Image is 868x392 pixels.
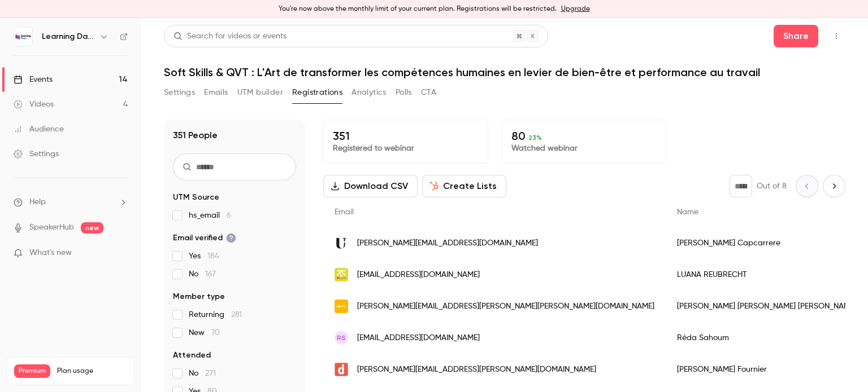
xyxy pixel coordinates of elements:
[164,65,845,79] h1: Soft Skills & QVT : L'Art de transformer les compétences humaines en levier de bien-être et perfo...
[323,175,418,197] button: Download CSV
[357,269,480,281] span: [EMAIL_ADDRESS][DOMAIN_NAME]
[511,129,657,143] p: 80
[231,311,242,319] span: 281
[14,196,128,208] li: help-dropdown-opener
[204,83,228,102] button: Emails
[173,291,225,302] span: Member type
[14,148,59,160] div: Settings
[211,329,220,337] span: 70
[42,31,95,42] h6: Learning Days
[189,368,216,379] span: No
[511,143,657,154] p: Watched webinar
[422,175,506,197] button: Create Lists
[666,354,867,385] div: [PERSON_NAME] Fournier
[335,363,348,376] img: diabolocom.com
[528,134,542,142] span: 23 %
[292,83,342,102] button: Registrations
[357,332,480,344] span: [EMAIL_ADDRESS][DOMAIN_NAME]
[335,208,354,216] span: Email
[396,83,412,102] button: Polls
[14,28,32,46] img: Learning Days
[237,83,283,102] button: UTM builder
[205,369,216,377] span: 271
[205,270,216,278] span: 167
[57,367,127,376] span: Plan usage
[337,333,346,343] span: RS
[14,99,54,110] div: Videos
[666,290,867,322] div: [PERSON_NAME] [PERSON_NAME] [PERSON_NAME]
[357,237,538,249] span: [PERSON_NAME][EMAIL_ADDRESS][DOMAIN_NAME]
[207,252,219,260] span: 184
[173,232,236,244] span: Email verified
[757,180,787,192] p: Out of 8
[29,196,46,208] span: Help
[14,74,53,85] div: Events
[335,299,348,313] img: somfy.com
[189,327,220,338] span: New
[351,83,387,102] button: Analytics
[421,83,436,102] button: CTA
[357,364,596,376] span: [PERSON_NAME][EMAIL_ADDRESS][PERSON_NAME][DOMAIN_NAME]
[677,208,698,216] span: Name
[333,143,479,154] p: Registered to webinar
[173,129,218,142] h1: 351 People
[14,364,50,378] span: Premium
[189,210,231,221] span: hs_email
[114,248,128,258] iframe: Noticeable Trigger
[666,227,867,259] div: [PERSON_NAME] Capcarrere
[561,5,590,14] a: Upgrade
[81,222,103,234] span: new
[189,250,219,262] span: Yes
[173,350,211,361] span: Attended
[29,247,72,259] span: What's new
[189,268,216,280] span: No
[227,212,231,219] span: 6
[173,30,287,42] div: Search for videos or events
[333,129,479,143] p: 351
[335,236,348,250] img: univ-toulouse.fr
[357,301,654,312] span: [PERSON_NAME][EMAIL_ADDRESS][PERSON_NAME][PERSON_NAME][DOMAIN_NAME]
[189,309,242,320] span: Returning
[164,83,195,102] button: Settings
[666,322,867,354] div: Réda Sahoum
[173,192,219,203] span: UTM Source
[774,25,818,47] button: Share
[14,124,64,135] div: Audience
[29,222,74,234] a: SpeakerHub
[666,259,867,290] div: LUANA REUBRECHT
[335,268,348,281] img: kbane.com
[823,175,845,197] button: Next page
